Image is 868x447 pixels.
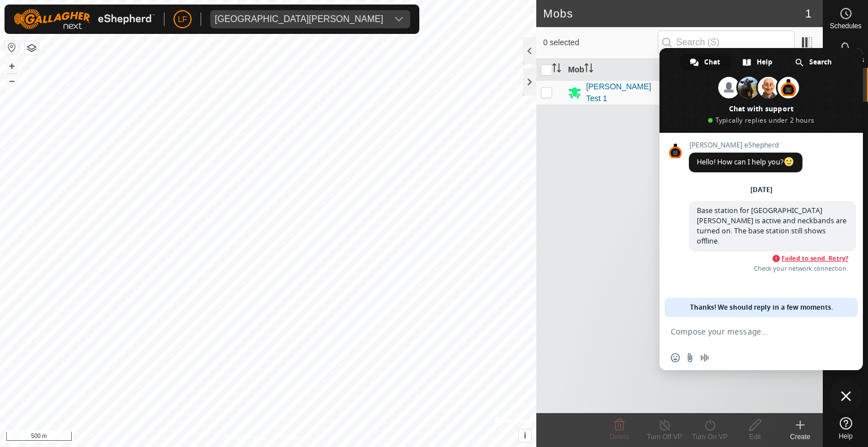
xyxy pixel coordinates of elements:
div: Create [778,432,823,442]
span: Thanks! We should reply in a few moments. [690,298,833,317]
div: Turn Off VP [642,432,687,442]
span: Hello! How can I help you? [697,157,795,167]
a: Privacy Policy [224,432,266,442]
button: Reset Map [5,41,19,54]
span: Search [809,54,832,71]
div: Search [785,54,843,71]
h2: Mobs [543,7,805,20]
span: 0 selected [543,37,657,49]
span: Send a file [685,353,695,362]
button: i [519,429,531,442]
textarea: Compose your message... [671,327,827,337]
span: Insert an emoji [671,353,680,362]
span: Schedules [830,23,861,29]
p-sorticon: Activate to sort [584,65,593,74]
span: Base station for [GEOGRAPHIC_DATA][PERSON_NAME] is active and neckbands are turned on. The base s... [697,206,847,246]
span: East Wendland [210,10,388,28]
div: Turn On VP [687,432,732,442]
div: dropdown trigger [388,10,410,28]
span: Help [839,433,853,440]
span: Help [757,54,772,71]
button: + [5,59,19,73]
input: Search (S) [658,31,795,54]
span: 1 [805,5,811,22]
img: Gallagher Logo [14,9,155,29]
div: [PERSON_NAME] Test 1 [586,81,663,105]
span: Chat [704,54,720,71]
th: Mob [563,59,668,81]
div: Edit [732,432,778,442]
div: Chat [680,54,731,71]
span: Audio message [700,353,709,362]
span: [PERSON_NAME] eShepherd [689,141,802,149]
span: Check your network connection. [689,264,848,272]
span: Delete [610,433,630,441]
a: Help [823,413,868,444]
span: Failed to send. Retry? [689,254,848,262]
div: Help [732,54,784,71]
a: Contact Us [279,432,313,442]
p-sorticon: Activate to sort [552,65,561,74]
span: LF [178,14,187,25]
span: i [524,431,526,440]
button: – [5,74,19,88]
div: Close chat [829,379,863,413]
button: Map Layers [25,41,38,55]
div: [GEOGRAPHIC_DATA][PERSON_NAME] [215,15,383,24]
div: [DATE] [750,186,772,193]
span: Failed to send. Retry? [782,254,848,262]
